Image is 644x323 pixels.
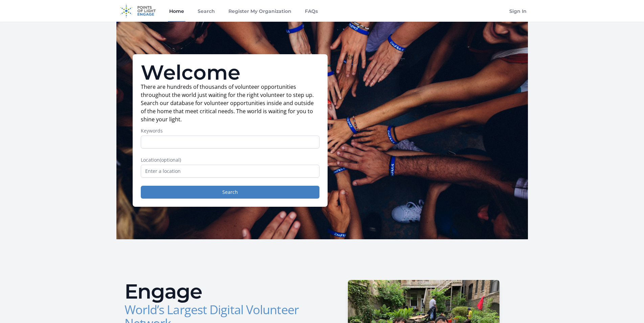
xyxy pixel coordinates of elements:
[141,165,319,178] input: Enter a location
[141,157,319,163] label: Location
[141,186,319,199] button: Search
[141,83,319,123] p: There are hundreds of thousands of volunteer opportunities throughout the world just waiting for ...
[125,281,317,302] h2: Engage
[141,127,319,134] label: Keywords
[141,62,319,83] h1: Welcome
[160,157,181,163] span: (optional)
